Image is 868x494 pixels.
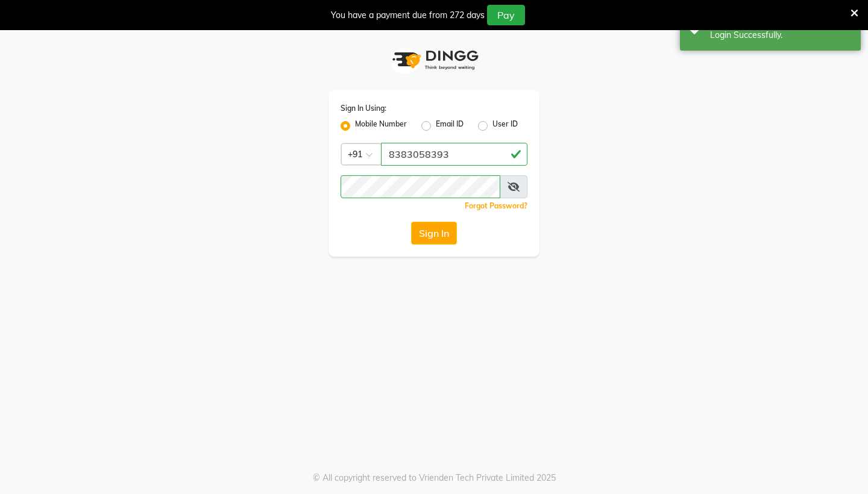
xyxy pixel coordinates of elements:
[411,222,457,245] button: Sign In
[341,175,500,198] input: Username
[341,103,386,114] label: Sign In Using:
[710,29,852,42] div: Login Successfully.
[487,5,525,25] button: Pay
[355,119,407,133] label: Mobile Number
[386,42,482,78] img: logo1.svg
[381,143,527,166] input: Username
[465,201,527,210] a: Forgot Password?
[436,119,464,133] label: Email ID
[492,119,518,133] label: User ID
[331,9,485,22] div: You have a payment due from 272 days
